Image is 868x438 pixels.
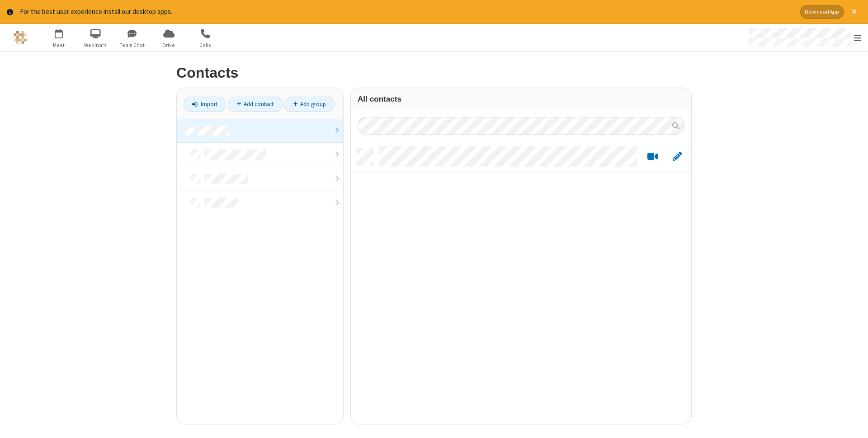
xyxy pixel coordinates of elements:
[800,5,844,19] button: Download App
[3,24,37,51] button: Logo
[741,24,868,51] div: Open menu
[79,41,113,49] span: Webinars
[189,41,222,49] span: Calls
[228,97,283,112] a: Add contact
[42,41,76,49] span: Meet
[668,151,686,162] button: Edit
[284,97,335,112] a: Add group
[184,97,226,112] a: Import
[351,141,691,424] div: grid
[644,151,661,162] button: Start a video meeting
[847,5,861,19] button: Close alert
[845,415,861,432] iframe: Chat
[152,41,186,49] span: Drive
[20,7,793,17] div: For the best user experience install our desktop apps.
[115,41,149,49] span: Team Chat
[358,95,684,103] h3: All contacts
[176,65,692,81] h2: Contacts
[14,31,27,44] img: QA Selenium DO NOT DELETE OR CHANGE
